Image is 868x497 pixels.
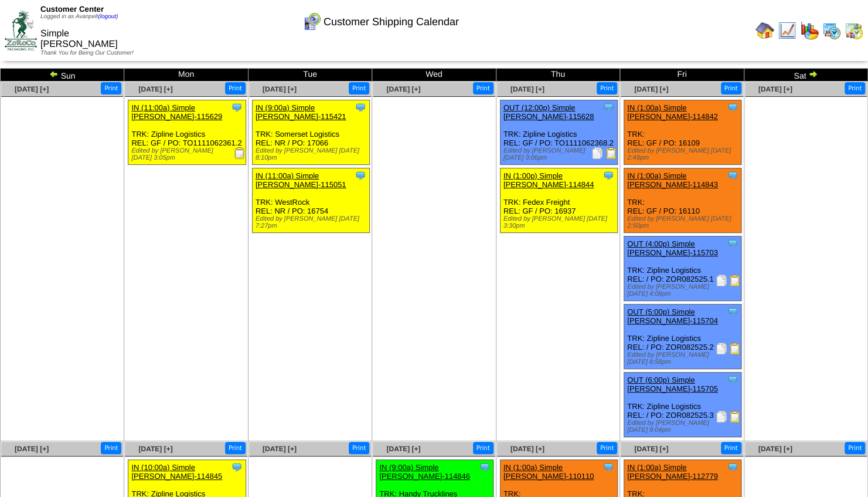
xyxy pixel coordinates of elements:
[473,82,493,94] button: Print
[627,463,718,481] a: IN (1:00a) Simple [PERSON_NAME]-112779
[138,445,172,453] a: [DATE] [+]
[40,29,118,49] span: Simple [PERSON_NAME]
[755,21,774,40] img: home.gif
[131,147,245,161] div: Edited by [PERSON_NAME] [DATE] 3:05pm
[510,445,544,453] a: [DATE] [+]
[624,305,741,369] div: TRK: Zipline Logistics REL: / PO: ZOR082525.2
[727,374,738,386] img: Tooltip
[727,238,738,249] img: Tooltip
[386,85,420,93] a: [DATE] [+]
[744,69,867,82] td: Sat
[248,69,372,82] td: Tue
[845,442,865,454] button: Print
[349,442,369,454] button: Print
[256,103,346,121] a: IN (9:00a) Simple [PERSON_NAME]-115421
[256,215,369,229] div: Edited by [PERSON_NAME] [DATE] 7:27pm
[729,275,741,286] img: Bill of Lading
[624,100,741,165] div: TRK: REL: GF / PO: 16109
[721,82,741,94] button: Print
[479,461,491,473] img: Tooltip
[591,147,603,159] img: Packing Slip
[128,100,246,165] div: TRK: Zipline Logistics REL: GF / PO: TO1111062361.2
[503,147,617,161] div: Edited by [PERSON_NAME] [DATE] 3:06pm
[634,85,668,93] a: [DATE] [+]
[49,69,59,79] img: arrowleft.gif
[302,12,321,31] img: calendarcustomer.gif
[252,168,369,233] div: TRK: WestRock REL: NR / PO: 16754
[627,215,741,229] div: Edited by [PERSON_NAME] [DATE] 2:50pm
[624,236,741,301] div: TRK: Zipline Logistics REL: / PO: ZOR082525.1
[231,461,243,473] img: Tooltip
[729,343,741,354] img: Bill of Lading
[716,275,727,286] img: Packing Slip
[355,102,366,113] img: Tooltip
[5,11,37,50] img: ZoRoCo_Logo(Green%26Foil)%20jpg.webp
[727,170,738,181] img: Tooltip
[800,21,819,40] img: graph.gif
[101,442,121,454] button: Print
[496,69,619,82] td: Thu
[1,69,124,82] td: Sun
[225,442,246,454] button: Print
[263,445,297,453] a: [DATE] [+]
[379,463,470,481] a: IN (9:00a) Simple [PERSON_NAME]-114846
[15,85,49,93] a: [DATE] [+]
[256,147,369,161] div: Edited by [PERSON_NAME] [DATE] 8:10pm
[627,351,741,366] div: Edited by [PERSON_NAME] [DATE] 8:58pm
[500,100,617,165] div: TRK: Zipline Logistics REL: GF / PO: TO1111062368.2
[131,463,222,481] a: IN (10:00a) Simple [PERSON_NAME]-114845
[386,445,420,453] a: [DATE] [+]
[627,307,718,325] a: OUT (5:00p) Simple [PERSON_NAME]-115704
[620,69,744,82] td: Fri
[627,420,741,434] div: Edited by [PERSON_NAME] [DATE] 9:04pm
[627,376,718,393] a: OUT (6:00p) Simple [PERSON_NAME]-115705
[603,170,614,181] img: Tooltip
[40,13,118,20] span: Logged in as Avanpelt
[263,85,297,93] a: [DATE] [+]
[627,103,718,121] a: IN (1:00a) Simple [PERSON_NAME]-114842
[627,283,741,297] div: Edited by [PERSON_NAME] [DATE] 4:08pm
[355,170,366,181] img: Tooltip
[473,442,493,454] button: Print
[716,411,727,422] img: Packing Slip
[138,85,172,93] span: [DATE] [+]
[624,168,741,233] div: TRK: REL: GF / PO: 16110
[597,82,617,94] button: Print
[758,85,792,93] a: [DATE] [+]
[234,147,246,159] img: Receiving Document
[624,373,741,437] div: TRK: Zipline Logistics REL: / PO: ZOR082525.3
[15,445,49,453] span: [DATE] [+]
[727,306,738,317] img: Tooltip
[721,442,741,454] button: Print
[503,215,617,229] div: Edited by [PERSON_NAME] [DATE] 3:30pm
[252,100,369,165] div: TRK: Somerset Logistics REL: NR / PO: 17066
[597,442,617,454] button: Print
[603,102,614,113] img: Tooltip
[627,147,741,161] div: Edited by [PERSON_NAME] [DATE] 2:49pm
[758,445,792,453] a: [DATE] [+]
[627,239,718,257] a: OUT (4:00p) Simple [PERSON_NAME]-115703
[131,103,222,121] a: IN (11:00a) Simple [PERSON_NAME]-115629
[372,69,496,82] td: Wed
[101,82,121,94] button: Print
[778,21,796,40] img: line_graph.gif
[256,171,346,189] a: IN (11:00a) Simple [PERSON_NAME]-115051
[40,50,134,56] span: Thank You for Being Our Customer!
[40,5,104,13] span: Customer Center
[634,445,668,453] a: [DATE] [+]
[510,85,544,93] a: [DATE] [+]
[225,82,246,94] button: Print
[822,21,841,40] img: calendarprod.gif
[231,102,243,113] img: Tooltip
[627,171,718,189] a: IN (1:00a) Simple [PERSON_NAME]-114843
